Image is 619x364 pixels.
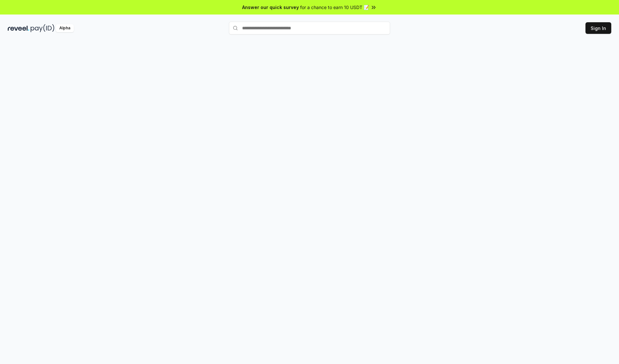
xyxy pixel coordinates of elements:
img: reveel_dark [8,24,29,32]
button: Sign In [585,22,611,34]
span: Answer our quick survey [242,4,299,11]
img: pay_id [31,24,54,32]
div: Alpha [56,24,74,32]
span: for a chance to earn 10 USDT 📝 [300,4,369,11]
